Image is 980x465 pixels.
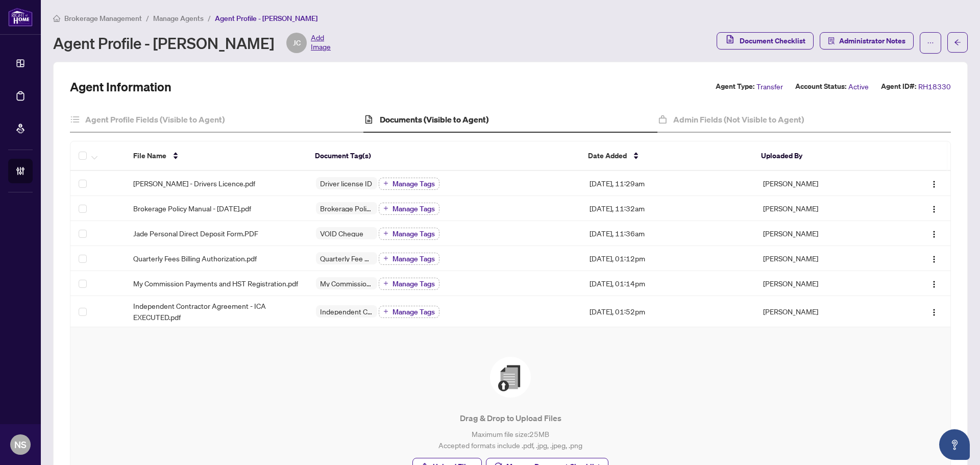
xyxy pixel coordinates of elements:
[316,180,376,187] span: Driver license ID
[379,178,439,190] button: Manage Tags
[383,231,388,236] span: plus
[316,280,377,287] span: My Commission Payments & HST Registration
[379,228,439,240] button: Manage Tags
[926,250,942,266] button: Logo
[133,228,258,239] span: Jade Personal Direct Deposit Form.PDF
[383,256,388,261] span: plus
[393,205,435,212] span: Manage Tags
[133,178,255,189] span: [PERSON_NAME] - Drivers Licence.pdf
[393,308,435,315] span: Manage Tags
[755,246,892,271] td: [PERSON_NAME]
[581,196,755,221] td: [DATE], 11:32am
[918,81,951,92] span: RH18330
[383,206,388,211] span: plus
[133,203,251,214] span: Brokerage Policy Manual - [DATE].pdf
[588,150,627,161] span: Date Added
[383,309,388,314] span: plus
[316,308,377,315] span: Independent Contractor Agreement
[379,306,439,318] button: Manage Tags
[881,81,916,92] label: Agent ID#:
[795,81,846,92] label: Account Status:
[379,278,439,290] button: Manage Tags
[755,296,892,327] td: [PERSON_NAME]
[820,32,914,50] button: Administrator Notes
[828,37,835,44] span: solution
[316,230,367,237] span: VOID Cheque
[753,141,889,171] th: Uploaded By
[930,180,938,188] img: Logo
[755,271,892,296] td: [PERSON_NAME]
[133,300,300,323] span: Independent Contractor Agreement - ICA EXECUTED.pdf
[380,113,488,126] h4: Documents (Visible to Agent)
[153,14,204,23] span: Manage Agents
[393,180,435,187] span: Manage Tags
[316,255,377,262] span: Quarterly Fee Auto-Debit Authorization
[91,428,930,451] p: Maximum file size: 25 MB Accepted formats include .pdf, .jpg, .jpeg, .png
[215,14,317,23] span: Agent Profile - [PERSON_NAME]
[293,37,301,48] span: JC
[930,205,938,213] img: Logo
[311,33,331,53] span: Add Image
[740,33,805,49] span: Document Checklist
[383,181,388,186] span: plus
[756,81,783,92] span: Transfer
[848,81,869,92] span: Active
[926,225,942,241] button: Logo
[85,113,225,126] h4: Agent Profile Fields (Visible to Agent)
[755,221,892,246] td: [PERSON_NAME]
[379,253,439,265] button: Manage Tags
[53,15,60,22] span: home
[581,271,755,296] td: [DATE], 01:14pm
[383,281,388,286] span: plus
[716,81,754,92] label: Agent Type:
[307,141,580,171] th: Document Tag(s)
[926,200,942,216] button: Logo
[930,255,938,263] img: Logo
[393,280,435,287] span: Manage Tags
[316,205,377,212] span: Brokerage Policy Manual
[581,221,755,246] td: [DATE], 11:36am
[393,255,435,262] span: Manage Tags
[8,8,33,27] img: logo
[91,412,930,424] p: Drag & Drop to Upload Files
[14,437,27,452] span: NS
[490,357,531,398] img: File Upload
[581,171,755,196] td: [DATE], 11:29am
[53,33,331,53] div: Agent Profile - [PERSON_NAME]
[673,113,804,126] h4: Admin Fields (Not Visible to Agent)
[581,296,755,327] td: [DATE], 01:52pm
[581,246,755,271] td: [DATE], 01:12pm
[926,175,942,191] button: Logo
[146,12,149,24] li: /
[125,141,307,171] th: File Name
[133,150,166,161] span: File Name
[717,32,814,50] button: Document Checklist
[580,141,753,171] th: Date Added
[755,171,892,196] td: [PERSON_NAME]
[926,303,942,320] button: Logo
[64,14,142,23] span: Brokerage Management
[70,79,171,95] h2: Agent Information
[930,308,938,316] img: Logo
[930,280,938,288] img: Logo
[927,39,934,46] span: ellipsis
[954,39,961,46] span: arrow-left
[133,253,257,264] span: Quarterly Fees Billing Authorization.pdf
[133,278,298,289] span: My Commission Payments and HST Registration.pdf
[379,203,439,215] button: Manage Tags
[755,196,892,221] td: [PERSON_NAME]
[930,230,938,238] img: Logo
[939,429,970,460] button: Open asap
[839,33,905,49] span: Administrator Notes
[926,275,942,291] button: Logo
[208,12,211,24] li: /
[393,230,435,237] span: Manage Tags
